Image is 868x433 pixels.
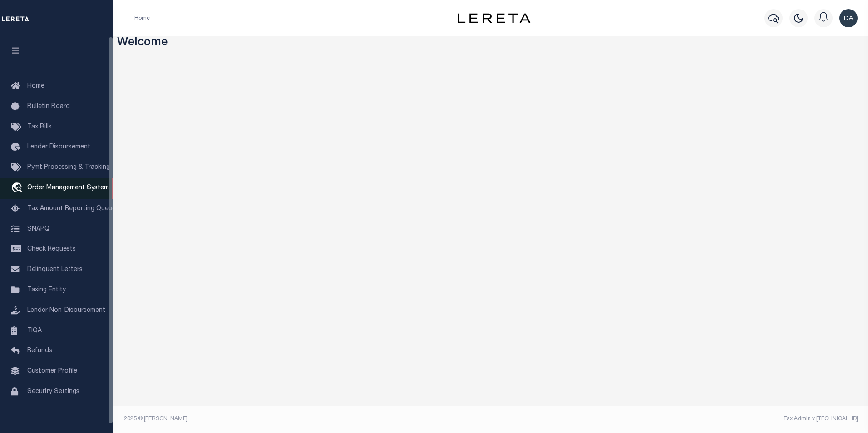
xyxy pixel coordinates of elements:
span: Tax Bills [27,124,52,130]
span: TIQA [27,327,42,334]
span: Lender Disbursement [27,144,90,150]
span: Home [27,83,44,89]
span: SNAPQ [27,226,49,232]
span: Delinquent Letters [27,266,83,273]
div: 2025 © [PERSON_NAME]. [117,415,491,423]
span: Check Requests [27,246,76,252]
h3: Welcome [117,36,865,50]
div: Tax Admin v.[TECHNICAL_ID] [498,415,858,423]
img: logo-dark.svg [458,13,530,23]
i: travel_explore [11,182,25,194]
span: Order Management System [27,185,109,191]
img: svg+xml;base64,PHN2ZyB4bWxucz0iaHR0cDovL3d3dy53My5vcmcvMjAwMC9zdmciIHBvaW50ZXItZXZlbnRzPSJub25lIi... [839,9,858,27]
span: Pymt Processing & Tracking [27,164,110,171]
span: Taxing Entity [27,287,66,293]
li: Home [134,14,150,22]
span: Refunds [27,348,52,354]
span: Lender Non-Disbursement [27,307,105,314]
span: Tax Amount Reporting Queue [27,206,116,212]
span: Customer Profile [27,368,77,374]
span: Bulletin Board [27,103,70,110]
span: Security Settings [27,389,79,395]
